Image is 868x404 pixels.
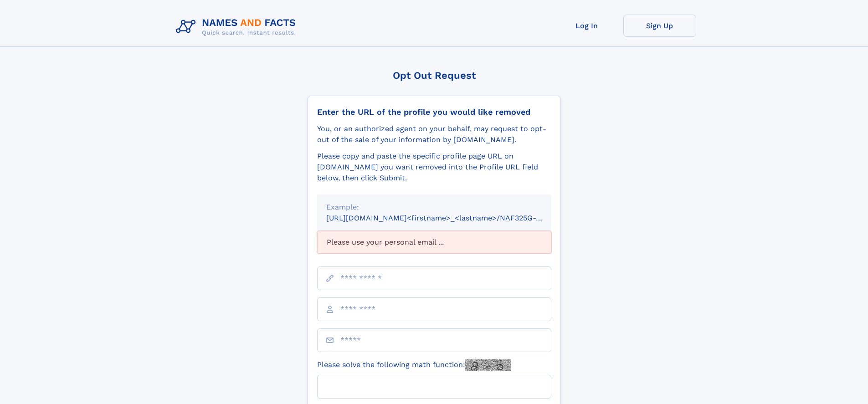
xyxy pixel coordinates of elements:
div: You, or an authorized agent on your behalf, may request to opt-out of the sale of your informatio... [317,123,551,145]
img: Logo Names and Facts [172,15,303,39]
small: [URL][DOMAIN_NAME]<firstname>_<lastname>/NAF325G-xxxxxxxx [326,214,569,222]
div: Please copy and paste the specific profile page URL on [DOMAIN_NAME] you want removed into the Pr... [317,151,551,184]
div: Opt Out Request [308,70,561,81]
div: Please use your personal email ... [317,231,551,254]
label: Please solve the following math function: [317,359,511,371]
a: Sign Up [623,15,696,37]
div: Enter the URL of the profile you would like removed [317,107,551,117]
a: Log In [550,15,623,37]
div: Example: [326,202,542,213]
